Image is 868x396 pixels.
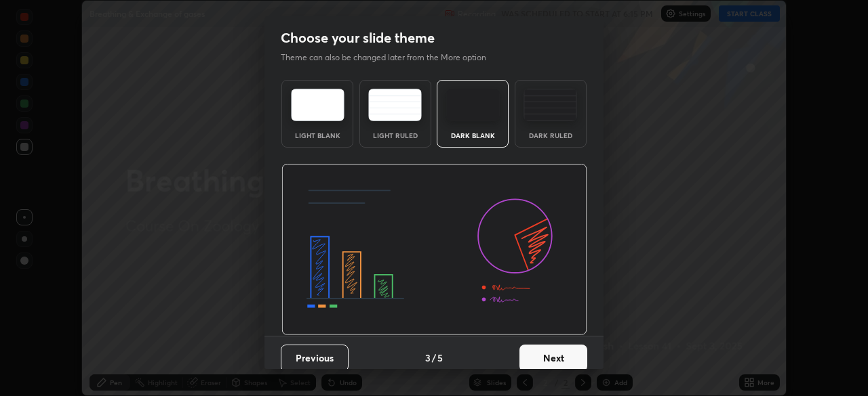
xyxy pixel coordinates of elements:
button: Previous [281,345,349,372]
p: Theme can also be changed later from the More option [281,51,500,64]
img: lightTheme.e5ed3b09.svg [291,89,344,121]
img: lightRuledTheme.5fabf969.svg [368,89,422,121]
h4: / [432,351,436,365]
div: Light Ruled [368,132,422,139]
div: Dark Ruled [524,132,578,139]
img: darkTheme.f0cc69e5.svg [446,89,500,121]
img: darkRuledTheme.de295e13.svg [524,89,577,121]
h2: Choose your slide theme [281,29,435,47]
h4: 3 [425,351,431,365]
div: Light Blank [290,132,344,139]
h4: 5 [437,351,443,365]
img: darkThemeBanner.d06ce4a2.svg [281,164,587,336]
div: Dark Blank [446,132,500,139]
button: Next [519,345,587,372]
